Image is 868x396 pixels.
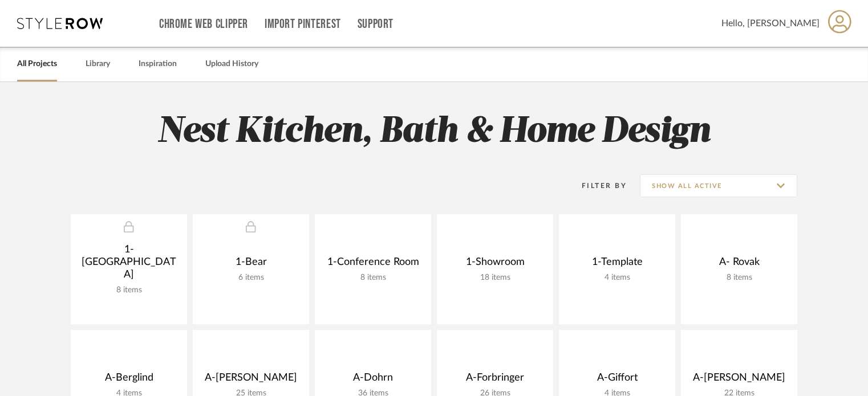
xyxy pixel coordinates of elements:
[324,371,422,389] div: A-Dohrn
[23,111,845,153] h2: Nest Kitchen, Bath & Home Design
[690,371,788,389] div: A-[PERSON_NAME]
[205,56,258,72] a: Upload History
[690,273,788,283] div: 8 items
[139,56,177,72] a: Inspiration
[567,180,627,191] div: Filter By
[690,256,788,273] div: A- Rovak
[80,285,178,295] div: 8 items
[159,19,248,29] a: Chrome Web Clipper
[324,256,422,273] div: 1-Conference Room
[358,19,394,29] a: Support
[446,256,544,273] div: 1-Showroom
[446,371,544,389] div: A-Forbringer
[265,19,341,29] a: Import Pinterest
[202,273,300,283] div: 6 items
[568,273,666,283] div: 4 items
[446,273,544,283] div: 18 items
[17,56,57,72] a: All Projects
[324,273,422,283] div: 8 items
[721,17,820,30] span: Hello, [PERSON_NAME]
[568,371,666,389] div: A-Giffort
[80,243,178,285] div: 1- [GEOGRAPHIC_DATA]
[202,371,300,389] div: A-[PERSON_NAME]
[86,56,110,72] a: Library
[202,256,300,273] div: 1-Bear
[80,371,178,389] div: A-Berglind
[568,256,666,273] div: 1-Template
